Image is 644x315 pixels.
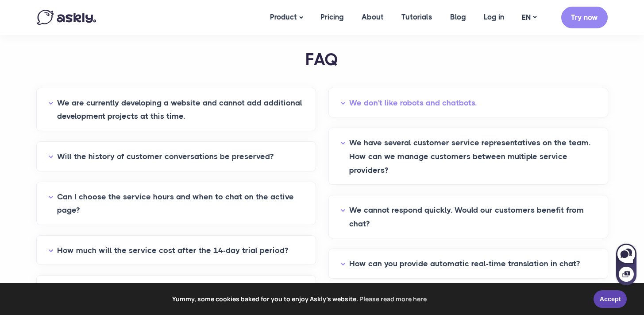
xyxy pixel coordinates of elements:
[358,292,428,306] a: learn more about cookies
[340,257,596,271] button: How can you provide automatic real-time translation in chat?
[48,150,304,163] button: Will the history of customer conversations be preserved?
[48,190,304,217] button: Can I choose the service hours and when to chat on the active page?
[13,292,587,306] span: Yummy, some cookies baked for you to enjoy Askly's website.
[37,10,96,25] img: Askly
[340,96,596,110] button: We don't like robots and chatbots.
[48,244,304,257] button: How much will the service cost after the 14-day trial period?
[340,136,596,177] button: We have several customer service representatives on the team. How can we manage customers between...
[561,7,608,28] a: Try now
[594,290,627,308] a: Accept
[615,242,637,286] iframe: Askly chat
[48,96,304,123] button: We are currently developing a website and cannot add additional development projects at this time.
[340,203,596,230] button: We cannot respond quickly. Would our customers benefit from chat?
[513,11,545,24] a: EN
[37,49,608,70] h2: FAQ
